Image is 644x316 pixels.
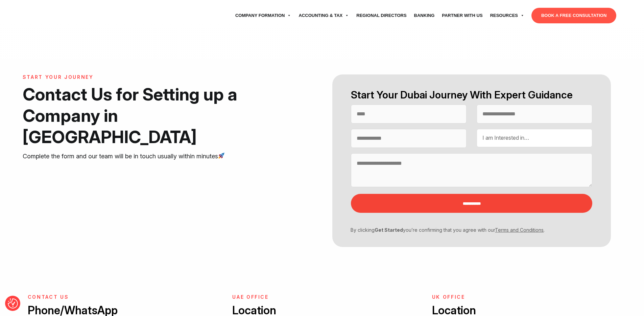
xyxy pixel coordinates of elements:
a: BOOK A FREE CONSULTATION [531,8,616,23]
a: Partner with Us [438,6,486,25]
h2: Start Your Dubai Journey With Expert Guidance [351,88,592,102]
a: Banking [410,6,438,25]
a: Resources [486,6,528,25]
button: Consent Preferences [8,298,18,309]
h6: UAE OFFICE [232,294,317,300]
img: 🚀 [218,153,224,159]
p: By clicking you’re confirming that you agree with our . [346,226,587,233]
span: I am Interested in… [482,134,529,141]
img: svg+xml;nitro-empty-id=MTU1OjExNQ==-1;base64,PHN2ZyB2aWV3Qm94PSIwIDAgNzU4IDI1MSIgd2lkdGg9Ijc1OCIg... [28,7,78,24]
a: Regional Directors [353,6,410,25]
p: Complete the form and our team will be in touch usually within minutes [23,151,280,161]
img: Revisit consent button [8,298,18,309]
h6: UK Office [432,294,517,300]
h6: START YOUR JOURNEY [23,74,280,80]
a: Terms and Conditions [495,227,544,233]
a: Company Formation [232,6,295,25]
form: Contact form [322,74,621,247]
h6: CONTACT US [28,294,217,300]
a: Accounting & Tax [295,6,353,25]
h1: Contact Us for Setting up a Company in [GEOGRAPHIC_DATA] [23,84,280,148]
strong: Get Started [375,227,403,233]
